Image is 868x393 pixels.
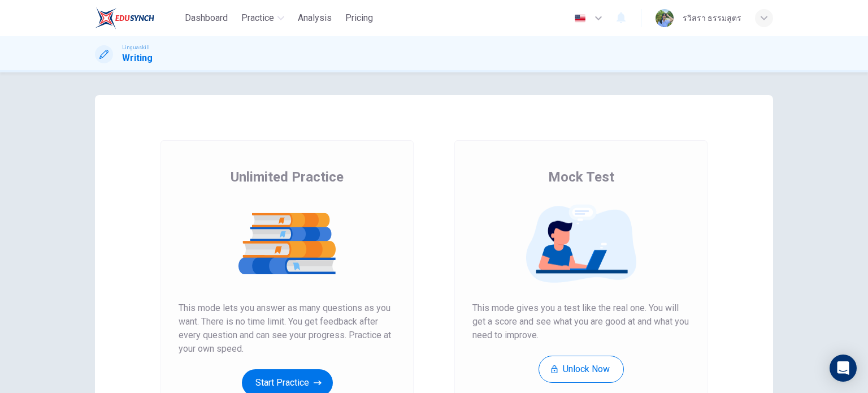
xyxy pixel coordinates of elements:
img: EduSynch logo [95,7,154,29]
a: EduSynch logo [95,7,180,29]
span: Unlimited Practice [231,168,344,186]
span: This mode lets you answer as many questions as you want. There is no time limit. You get feedback... [179,301,396,356]
div: รวิสรา ธรรมสูตร [683,11,741,25]
h1: Writing [122,51,153,65]
span: Dashboard [185,11,228,25]
img: Profile picture [656,9,674,27]
span: Practice [241,11,274,25]
button: Analysis [293,8,336,28]
span: Analysis [298,11,332,25]
span: Pricing [345,11,373,25]
button: Dashboard [180,8,232,28]
span: This mode gives you a test like the real one. You will get a score and see what you are good at a... [472,301,689,342]
button: Pricing [341,8,377,28]
span: Mock Test [548,168,614,186]
div: Open Intercom Messenger [830,355,857,382]
img: en [573,14,587,23]
button: Practice [237,8,289,28]
span: Linguaskill [122,44,150,51]
button: Unlock Now [539,356,624,383]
